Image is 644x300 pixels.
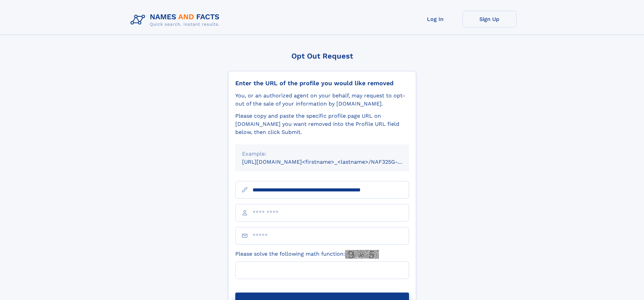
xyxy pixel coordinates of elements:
[228,52,416,60] div: Opt Out Request
[462,11,517,27] a: Sign Up
[235,250,379,259] label: Please solve the following math function:
[242,159,422,165] small: [URL][DOMAIN_NAME]<firstname>_<lastname>/NAF325G-xxxxxxxx
[242,150,402,158] div: Example:
[408,11,462,27] a: Log In
[235,92,409,108] div: You, or an authorized agent on your behalf, may request to opt-out of the sale of your informatio...
[128,11,225,29] img: Logo Names and Facts
[235,112,409,136] div: Please copy and paste the specific profile page URL on [DOMAIN_NAME] you want removed into the Pr...
[235,79,409,87] div: Enter the URL of the profile you would like removed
